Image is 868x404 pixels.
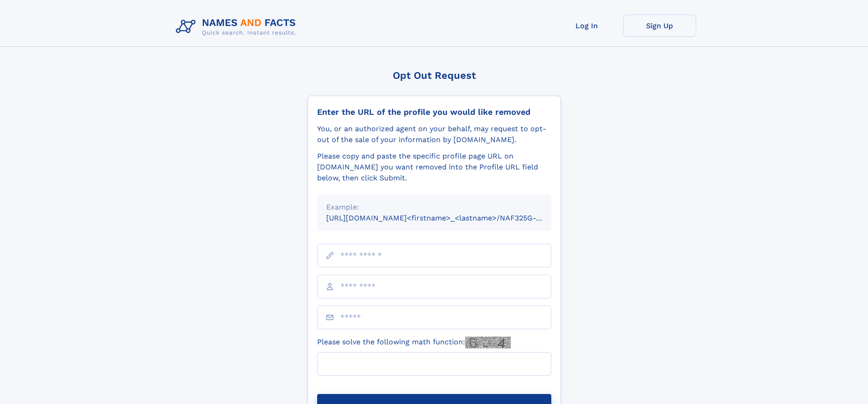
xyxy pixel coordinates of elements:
[317,337,511,348] label: Please solve the following math function:
[317,123,551,145] div: You, or an authorized agent on your behalf, may request to opt-out of the sale of your informatio...
[550,15,623,37] a: Log In
[326,202,542,213] div: Example:
[623,15,696,37] a: Sign Up
[317,107,551,117] div: Enter the URL of the profile you would like removed
[317,151,551,184] div: Please copy and paste the specific profile page URL on [DOMAIN_NAME] you want removed into the Pr...
[326,214,569,222] small: [URL][DOMAIN_NAME]<firstname>_<lastname>/NAF325G-xxxxxxxx
[172,15,303,39] img: Logo Names and Facts
[308,70,561,81] div: Opt Out Request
